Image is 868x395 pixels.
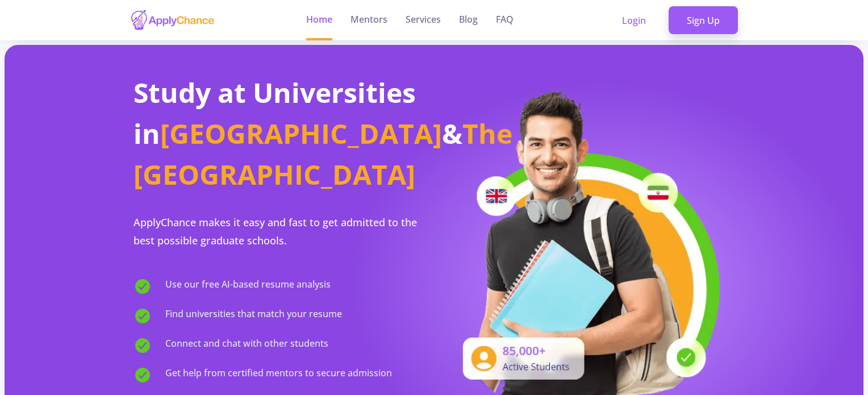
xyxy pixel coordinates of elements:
[165,277,331,296] span: Use our free AI-based resume analysis
[669,6,738,35] a: Sign Up
[165,307,342,325] span: Find universities that match your resume
[165,336,328,355] span: Connect and chat with other students
[133,215,417,247] span: ApplyChance makes it easy and fast to get admitted to the best possible graduate schools.
[133,74,416,152] span: Study at Universities in
[442,115,462,152] span: &
[160,115,442,152] span: [GEOGRAPHIC_DATA]
[604,6,664,35] a: Login
[130,9,215,31] img: applychance logo
[165,366,392,384] span: Get help from certified mentors to secure admission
